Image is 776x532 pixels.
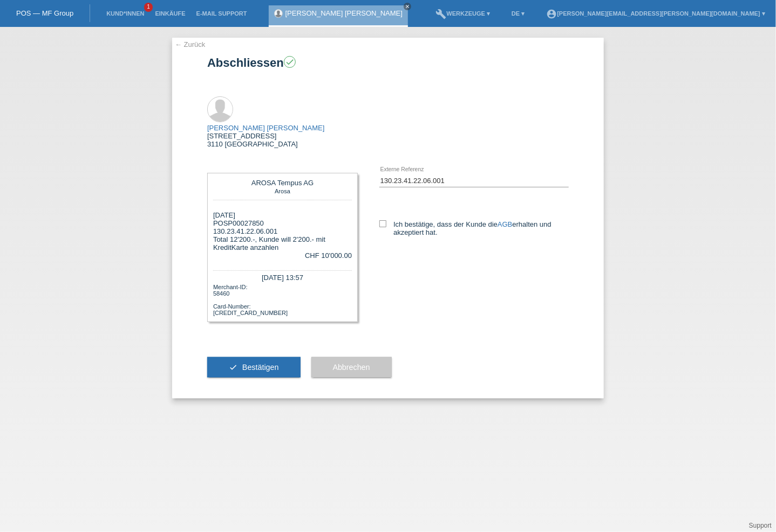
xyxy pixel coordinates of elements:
button: Abbrechen [311,357,392,377]
a: E-Mail Support [191,10,253,17]
a: AGB [498,220,512,228]
div: [STREET_ADDRESS] 3110 [GEOGRAPHIC_DATA] [207,124,324,148]
i: check [229,363,237,372]
span: 1 [144,3,153,12]
a: [PERSON_NAME] [PERSON_NAME] [285,9,403,17]
div: [DATE] 13:57 [213,270,352,283]
label: Ich bestätige, dass der Kunde die erhalten und akzeptiert hat. [379,220,569,236]
button: check Bestätigen [207,357,301,377]
i: build [436,9,447,19]
a: account_circle[PERSON_NAME][EMAIL_ADDRESS][PERSON_NAME][DOMAIN_NAME] ▾ [541,10,771,17]
a: [PERSON_NAME] [PERSON_NAME] [207,124,324,132]
div: CHF 10'000.00 [305,251,352,260]
h1: Abschliessen [207,56,569,69]
a: DE ▾ [506,10,530,17]
i: check [285,57,295,67]
div: Arosa [216,187,349,194]
a: close [404,3,411,10]
div: [DATE] POSP00027850 Total 12'200.-, Kunde will 2'200.- mit KreditKarte anzahlen [213,211,352,251]
a: Einkäufe [149,10,190,17]
div: AROSA Tempus AG [216,179,349,187]
div: Merchant-ID: 58460 Card-Number: [CREDIT_CARD_NUMBER] [213,283,352,316]
i: account_circle [546,9,557,19]
span: Bestätigen [242,363,279,372]
a: Kund*innen [101,10,149,17]
span: 130.23.41.22.06.001 [213,227,277,235]
a: POS — MF Group [16,9,73,17]
span: Abbrechen [333,363,370,372]
i: close [405,4,410,9]
a: Support [749,522,772,529]
a: ← Zurück [175,40,205,48]
a: buildWerkzeuge ▾ [431,10,496,17]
